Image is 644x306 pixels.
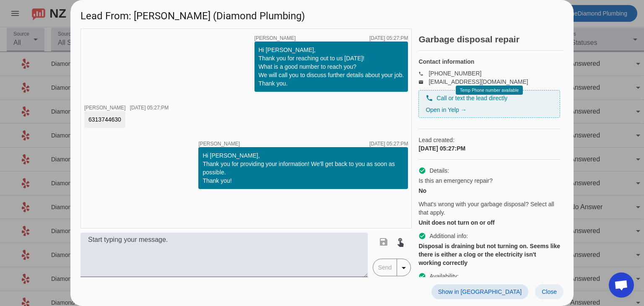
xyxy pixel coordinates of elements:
mat-icon: phone [426,94,433,102]
div: Disposal is draining but not turning on. Seems like there is either a clog or the electricity isn... [418,242,560,267]
div: 6313744630 [88,115,121,124]
span: Is this an emergency repair? [418,176,493,185]
button: Close [535,284,563,299]
mat-icon: check_circle [418,167,426,174]
button: Show in [GEOGRAPHIC_DATA] [431,284,528,299]
div: Hi [PERSON_NAME], Thank you for reaching out to us [DATE]! What is a good number to reach you? We... [259,46,404,88]
span: Close [542,288,557,295]
h2: Garbage disposal repair [418,35,563,44]
div: [DATE] 05:27:PM [369,36,408,41]
a: Open in Yelp → [426,106,466,113]
a: [EMAIL_ADDRESS][DOMAIN_NAME] [428,78,528,85]
span: Temp Phone number available [460,88,519,93]
a: [PHONE_NUMBER] [428,70,481,77]
span: Call or text the lead directly [436,94,507,102]
div: No [418,187,560,195]
div: Open chat [609,272,634,298]
span: Details: [429,166,449,175]
div: [DATE] 05:27:PM [130,105,169,110]
mat-icon: check_circle [418,272,426,280]
div: [DATE] 05:27:PM [369,141,408,146]
mat-icon: phone [418,71,428,75]
mat-icon: email [418,80,428,84]
mat-icon: arrow_drop_down [399,263,409,273]
span: Additional info: [429,232,468,240]
h4: Contact information [418,57,560,66]
span: Lead created: [418,136,560,144]
span: What's wrong with your garbage disposal? Select all that apply. [418,200,560,217]
span: [PERSON_NAME] [198,141,240,146]
span: [PERSON_NAME] [84,105,126,111]
div: Unit does not turn on or off [418,218,560,227]
mat-icon: touch_app [395,237,405,247]
div: [DATE] 05:27:PM [418,144,560,153]
span: Availability: [429,272,459,280]
div: Hi [PERSON_NAME], Thank you for providing your information! We'll get back to you as soon as poss... [203,151,404,185]
mat-icon: check_circle [418,232,426,240]
span: Show in [GEOGRAPHIC_DATA] [438,288,522,295]
span: [PERSON_NAME] [254,36,296,41]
